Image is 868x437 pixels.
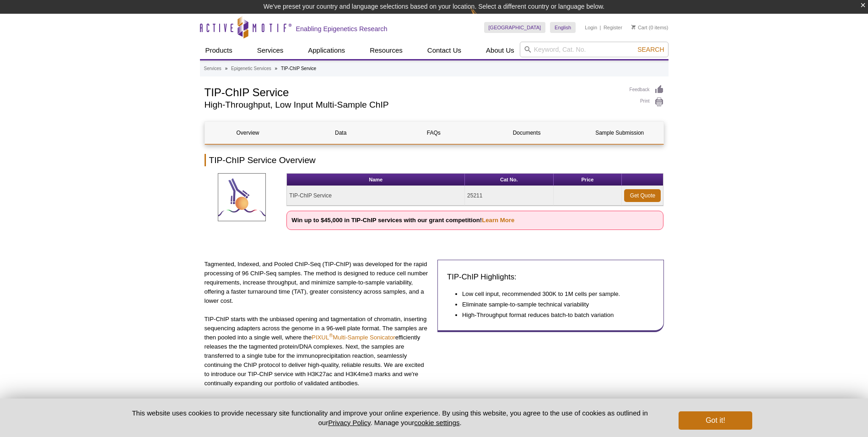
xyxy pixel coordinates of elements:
img: Your Cart [631,25,636,29]
button: cookie settings [414,419,459,426]
a: Cart [631,24,647,31]
a: [GEOGRAPHIC_DATA] [484,22,546,33]
a: Privacy Policy [328,419,370,426]
a: FAQs [391,122,477,144]
p: Tagmented, Indexed, and Pooled ChIP-Seq (TIP-ChIP) was developed for the rapid processing of 96 C... [205,260,431,306]
a: English [550,22,576,33]
h2: High-Throughput, Low Input Multi-Sample ChIP [205,101,620,109]
input: Keyword, Cat. No. [520,42,669,57]
h3: TIP-ChIP Highlights: [447,272,654,283]
a: Resources [364,42,408,59]
span: Search [637,46,664,53]
li: Low cell input, recommended 300K to 1M cells per sample. [462,290,645,299]
button: Search [635,45,667,54]
li: (0 items) [631,22,669,33]
a: Register [604,24,622,31]
a: Applications [302,42,350,59]
li: » [225,66,228,71]
h2: Enabling Epigenetics Research [296,25,388,33]
a: Epigenetic Services [231,65,271,73]
p: TIP-ChIP starts with the unbiased opening and tagmentation of chromatin, inserting sequencing ada... [205,315,431,388]
a: Login [585,24,597,31]
li: Eliminate sample-to-sample technical variability [462,300,645,309]
li: TIP-ChIP Service [281,66,316,71]
li: | [600,22,601,33]
th: Price [554,174,622,186]
a: Sample Submission [577,122,663,144]
a: Documents [484,122,570,144]
li: » [275,66,278,71]
a: Overview [205,122,291,144]
a: Get Quote [624,189,661,202]
a: PIXUL®Multi-Sample Sonicator [312,334,395,341]
th: Name [287,174,465,186]
a: Learn More [482,217,514,224]
li: High-Throughput format reduces batch-to batch variation [462,311,645,320]
a: Services [252,42,289,59]
button: Got it! [679,411,752,430]
a: Feedback [630,85,664,95]
h2: TIP-ChIP Service Overview [205,154,664,166]
td: TIP-ChIP Service [287,186,465,206]
strong: Win up to $45,000 in TIP-ChIP services with our grant competition! [291,217,514,224]
p: This website uses cookies to provide necessary site functionality and improve your online experie... [116,408,664,427]
td: 25211 [465,186,553,206]
img: Change Here [470,7,495,28]
th: Cat No. [465,174,553,186]
a: About Us [480,42,520,59]
a: Products [200,42,238,59]
a: Contact Us [422,42,467,59]
a: Services [204,65,221,73]
sup: ® [329,333,333,338]
img: TIP-ChIP Service [218,173,266,221]
a: Data [298,122,384,144]
a: Print [630,97,664,107]
h1: TIP-ChIP Service [205,85,620,98]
